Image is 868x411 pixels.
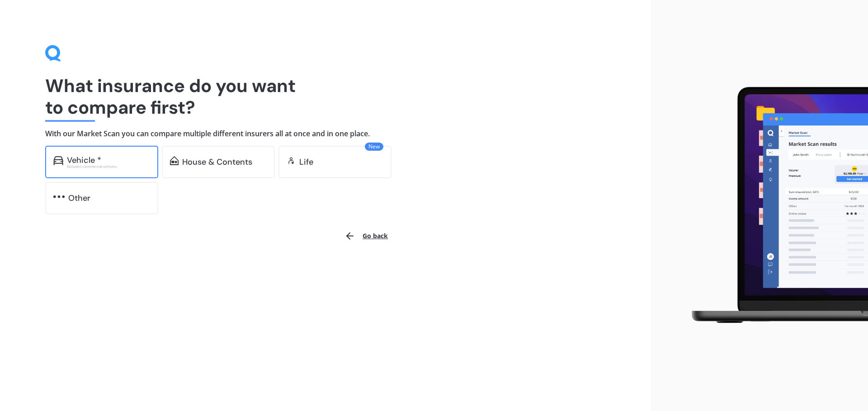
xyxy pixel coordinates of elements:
[45,129,606,139] h4: With our Market Scan you can compare multiple different insurers all at once and in one place.
[365,143,383,151] span: New
[68,194,90,203] div: Other
[679,82,868,330] img: laptop.webp
[67,156,101,165] div: Vehicle *
[287,156,296,165] img: life.f720d6a2d7cdcd3ad642.svg
[182,157,252,166] div: House & Contents
[339,225,393,247] button: Go back
[170,156,179,165] img: home-and-contents.b802091223b8502ef2dd.svg
[53,156,63,165] img: car.f15378c7a67c060ca3f3.svg
[67,165,150,168] div: Excludes commercial vehicles
[53,192,65,201] img: other.81dba5aafe580aa69f38.svg
[45,75,606,118] h1: What insurance do you want to compare first?
[299,157,313,166] div: Life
